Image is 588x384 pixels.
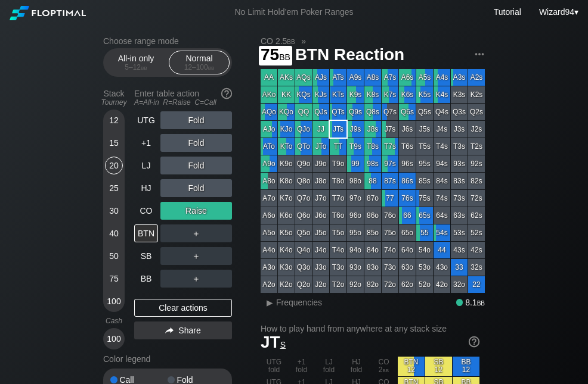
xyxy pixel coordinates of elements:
span: CO 2.5 [259,36,297,46]
div: ＋ [160,224,232,242]
div: A8o [261,173,277,189]
div: ▾ [536,5,580,18]
div: 52o [416,276,433,293]
div: AQs [295,69,312,86]
div: 85s [416,173,433,189]
div: T2o [330,276,346,293]
div: KJs [312,86,329,103]
div: 43s [451,242,468,258]
div: K9o [278,155,295,172]
div: 95o [347,224,364,241]
div: K8o [278,173,295,189]
div: Q8s [364,104,381,120]
div: T2s [468,138,485,155]
div: A5s [416,69,433,86]
div: Enter table action [134,84,232,111]
div: J7s [382,121,398,138]
div: Q2s [468,104,485,120]
div: A8s [364,69,381,86]
div: K4s [434,86,450,103]
div: 42s [468,242,485,258]
div: LJ [134,157,158,174]
span: bb [141,63,147,71]
div: 92o [347,276,364,293]
div: K7o [278,190,295,207]
div: 43o [434,259,450,276]
div: 100 [105,292,123,310]
div: T8s [364,138,381,155]
div: J2o [312,276,329,293]
div: HJ fold [343,357,370,376]
div: ▸ [262,295,277,310]
div: 82s [468,173,485,189]
div: 8.1 [456,298,485,307]
div: All-in only [109,51,163,74]
div: Fold [160,134,232,152]
div: QQ [295,104,312,120]
div: Q2o [295,276,312,293]
div: 96o [347,207,364,224]
span: » [295,36,312,46]
div: JTo [312,138,329,155]
div: T5s [416,138,433,155]
div: K3o [278,259,295,276]
div: 72s [468,190,485,207]
div: UTG fold [261,357,287,376]
div: J7o [312,190,329,207]
div: 100 [105,330,123,348]
div: +1 [134,134,158,152]
div: LJ fold [315,357,342,376]
h2: Choose range mode [103,36,232,46]
span: JT [261,333,286,351]
div: 66 [399,207,416,224]
div: Color legend [103,349,232,369]
div: K7s [382,86,398,103]
div: 15 [105,134,123,152]
div: 64s [434,207,450,224]
div: HJ [134,179,158,197]
div: 94o [347,242,364,258]
div: 74o [382,242,398,258]
div: K6s [399,86,416,103]
div: 75s [416,190,433,207]
div: 63o [399,259,416,276]
div: K4o [278,242,295,258]
div: 97s [382,155,398,172]
div: K8s [364,86,381,103]
div: TT [330,138,346,155]
div: 25 [105,179,123,197]
div: K3s [451,86,468,103]
div: 87s [382,173,398,189]
div: 74s [434,190,450,207]
div: 83s [451,173,468,189]
div: 93s [451,155,468,172]
div: Cash [98,317,129,325]
div: 94s [434,155,450,172]
div: J8o [312,173,329,189]
span: Wizard94 [539,7,574,17]
div: 65s [416,207,433,224]
div: Q9o [295,155,312,172]
div: 83o [364,259,381,276]
div: 76o [382,207,398,224]
div: 62s [468,207,485,224]
div: T8o [330,173,346,189]
div: Fold [160,179,232,197]
div: T3o [330,259,346,276]
div: T4o [330,242,346,258]
div: Call [110,376,168,384]
div: T6o [330,207,346,224]
div: A4s [434,69,450,86]
div: BB [134,270,158,288]
img: Floptimal logo [10,6,86,20]
div: 12 – 100 [174,63,224,71]
div: A=All-in R=Raise C=Call [134,98,232,107]
div: J9s [347,121,364,138]
div: 84o [364,242,381,258]
div: 53o [416,259,433,276]
img: help.32db89a4.svg [468,335,481,348]
h2: How to play hand from anywhere at any stack size [261,324,479,333]
div: K5o [278,224,295,241]
div: KQs [295,86,312,103]
div: A3s [451,69,468,86]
